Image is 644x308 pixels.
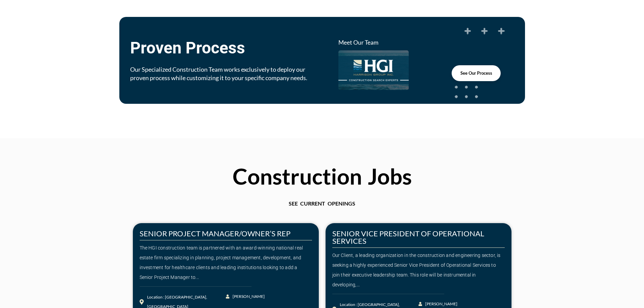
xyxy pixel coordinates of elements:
div: Our Specialized Construction Team works exclusively to deploy our proven process while customizin... [130,65,309,82]
div: Our Client, a leading organization in the construction and engineering sector, is seeking a highl... [332,251,505,289]
div: The HGI construction team is partnered with an award-winning national real estate firm specializi... [140,243,312,282]
span: See Our Process [460,71,492,75]
span: Proven Process [130,39,309,57]
h2: Construction Jobs [133,165,511,187]
a: See Our Process [452,65,501,81]
a: SENIOR VICE PRESIDENT OF OPERATIONAL SERVICES [332,229,484,245]
h2: See current openings [133,201,511,206]
img: HGI Construction Search Experts [338,50,409,90]
a: [PERSON_NAME] [226,292,269,302]
a: SENIOR PROJECT MANAGER/OWNER’S REP [140,229,290,238]
span: [PERSON_NAME] [231,292,265,302]
div: Meet Our Team [338,39,409,47]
